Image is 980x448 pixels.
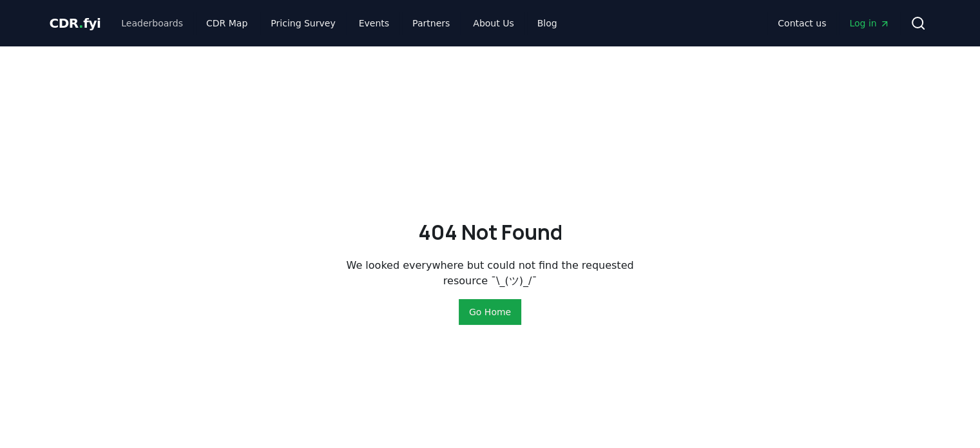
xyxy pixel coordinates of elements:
[50,15,101,31] span: CDR fyi
[196,12,258,35] a: CDR Map
[767,12,836,35] a: Contact us
[346,258,635,289] p: We looked everywhere but could not find the requested resource ¯\_(ツ)_/¯
[767,12,899,35] nav: Main
[50,14,101,32] a: CDR.fyi
[260,12,345,35] a: Pricing Survey
[349,12,399,35] a: Events
[463,12,524,35] a: About Us
[839,12,899,35] a: Log in
[459,299,521,325] button: Go Home
[849,17,889,30] span: Log in
[418,217,562,248] h2: 404 Not Found
[79,15,83,31] span: .
[111,12,567,35] nav: Main
[111,12,193,35] a: Leaderboards
[527,12,568,35] a: Blog
[402,12,460,35] a: Partners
